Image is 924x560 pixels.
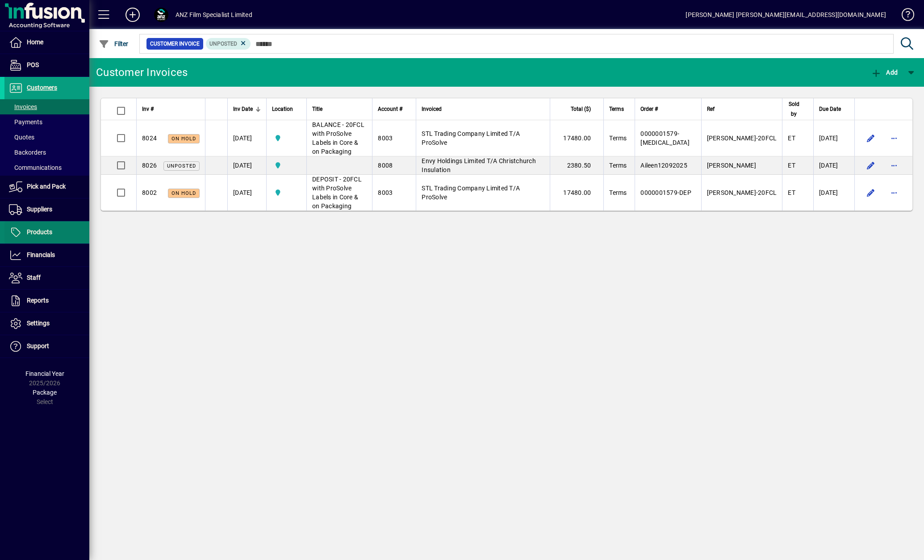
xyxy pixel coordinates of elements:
span: 8026 [142,162,157,169]
span: Package [33,389,57,396]
span: POS [27,61,39,68]
span: AKL Warehouse [272,133,301,143]
div: Account # [378,104,410,114]
div: Ref [707,104,777,114]
span: Inv # [142,104,154,114]
a: Pick and Pack [4,176,89,198]
td: [DATE] [227,120,266,156]
td: 2380.50 [550,156,603,175]
span: [PERSON_NAME] [707,162,756,169]
span: Terms [609,135,627,142]
span: [PERSON_NAME]-20FCL [707,189,777,196]
span: Account # [378,104,402,114]
button: Edit [864,158,878,173]
span: Products [27,228,52,236]
td: [DATE] [227,175,266,211]
button: Filter [96,36,131,52]
span: Sold by [788,99,800,119]
span: 8003 [378,135,393,142]
button: More options [887,158,901,173]
span: Inv Date [233,104,253,114]
button: More options [887,131,901,145]
span: Pick and Pack [27,183,66,190]
button: Edit [864,185,878,200]
span: 8008 [378,162,393,169]
td: 17480.00 [550,175,603,211]
span: Terms [609,104,624,114]
span: Terms [609,189,627,196]
span: Ref [707,104,715,114]
a: Products [4,221,89,244]
span: 8003 [378,189,393,196]
span: Due Date [819,104,841,114]
span: Financial Year [25,370,64,377]
span: 8002 [142,189,157,196]
span: Order # [640,104,658,114]
span: Invoices [9,103,37,110]
button: Edit [864,131,878,145]
span: AKL Warehouse [272,160,301,170]
span: Unposted [209,41,237,47]
div: Inv # [142,104,200,114]
span: ET [788,162,795,169]
span: [PERSON_NAME]-20FCL [707,135,777,142]
span: ET [788,189,795,196]
span: Customer Invoice [150,39,200,48]
span: Customers [27,84,57,91]
a: Quotes [4,130,89,145]
div: Invoiced [422,104,544,114]
button: Profile [147,7,176,23]
mat-chip: Customer Invoice Status: Unposted [206,38,251,50]
span: Support [27,342,49,349]
span: Add [871,69,898,76]
a: Knowledge Base [895,2,913,31]
div: ANZ Film Specialist Limited [176,8,252,22]
span: Filter [99,40,129,47]
span: Aileen12092025 [640,162,687,169]
span: Terms [609,162,627,169]
span: Quotes [9,134,34,141]
span: Settings [27,320,50,327]
span: 0000001579-[MEDICAL_DATA] [640,130,690,146]
td: [DATE] [813,156,854,175]
a: Support [4,335,89,358]
span: DEPOSIT - 20FCL with ProSolve Labels in Core & on Packaging [312,176,362,210]
span: STL Trading Company Limited T/A ProSolve [422,130,520,146]
button: More options [887,185,901,200]
button: Add [118,7,147,23]
span: Suppliers [27,206,52,213]
td: 17480.00 [550,120,603,156]
div: Location [272,104,301,114]
button: Add [869,64,900,80]
div: Total ($) [556,104,599,114]
a: Invoices [4,99,89,114]
span: Communications [9,164,62,171]
a: Payments [4,114,89,130]
span: Envy Holdings Limited T/A Christchurch Insulation [422,157,536,173]
span: Financials [27,251,55,258]
div: Due Date [819,104,849,114]
a: Home [4,31,89,54]
span: On hold [171,136,196,142]
a: Communications [4,160,89,175]
span: BALANCE - 20FCL with ProSolve Labels in Core & on Packaging [312,121,364,155]
td: [DATE] [813,120,854,156]
span: Unposted [167,163,196,169]
div: Title [312,104,367,114]
div: Order # [640,104,695,114]
a: Settings [4,312,89,335]
span: STL Trading Company Limited T/A ProSolve [422,185,520,201]
a: POS [4,54,89,76]
td: [DATE] [813,175,854,211]
span: Total ($) [571,104,591,114]
span: 8024 [142,135,157,142]
span: On hold [171,190,196,196]
div: Sold by [788,99,808,119]
a: Suppliers [4,198,89,221]
span: AKL Warehouse [272,188,301,198]
div: Inv Date [233,104,261,114]
span: Backorders [9,149,46,156]
span: Reports [27,297,49,304]
div: Customer Invoices [96,65,188,80]
span: Staff [27,274,41,281]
